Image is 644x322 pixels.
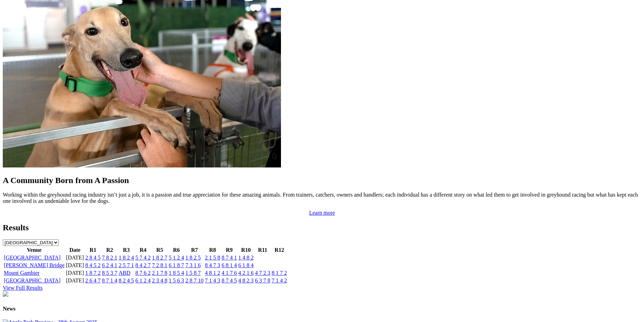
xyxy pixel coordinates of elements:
a: 1 8 2 4 [119,255,134,261]
a: 4 8 1 2 [205,270,220,276]
a: 1 8 5 4 [169,270,184,276]
a: 1 8 2 5 [185,255,201,261]
h2: A Community Born from A Passion [3,176,641,185]
a: 6 2 4 1 [102,262,117,268]
a: 1 5 6 3 [169,278,184,283]
a: [GEOGRAPHIC_DATA] [4,278,61,283]
a: 4 2 1 6 [238,270,253,276]
th: R10 [238,247,254,254]
a: 1 4 8 2 [238,255,253,261]
a: 4 1 7 6 [222,270,237,276]
a: 7 2 8 1 [152,262,167,268]
a: 2 1 7 8 [152,270,167,276]
td: [DATE] [66,277,84,284]
a: 6 3 7 8 [255,278,270,283]
a: 2 8 4 5 [85,255,100,261]
a: Mount Gambier [4,270,40,276]
a: 6 8 1 4 [222,262,237,268]
a: 4 7 2 3 [255,270,270,276]
a: 6 1 8 4 [238,262,253,268]
th: R5 [152,247,168,254]
a: 7 3 1 6 [185,262,201,268]
a: 2 6 4 7 [85,278,100,283]
th: R12 [271,247,287,254]
a: 7 1 4 2 [272,278,287,283]
th: R6 [168,247,184,254]
td: [DATE] [66,270,84,276]
a: 2 1 5 8 [205,255,220,261]
a: 5 7 4 2 [135,255,151,261]
a: 8 4 2 7 [135,262,151,268]
a: View Full Results [3,285,43,291]
a: 8 7 4 1 [222,255,237,261]
a: Learn more [309,210,335,216]
a: 8 2 4 5 [119,278,134,283]
a: 8 5 3 7 [102,270,117,276]
th: Date [66,247,84,254]
a: 7 1 4 3 [205,278,220,283]
a: 8 7 4 5 [222,278,237,283]
th: R4 [135,247,151,254]
img: chasers_homepage.jpg [3,291,8,297]
th: R8 [204,247,220,254]
a: 2 5 7 1 [119,262,134,268]
th: R11 [255,247,271,254]
a: 8 4 7 3 [205,262,220,268]
th: R2 [102,247,118,254]
th: R3 [118,247,134,254]
a: ABD [119,270,130,276]
a: 8 1 7 2 [272,270,287,276]
a: 4 8 2 3 [238,278,253,283]
a: 2 8 7 10 [185,278,203,283]
a: 1 5 8 7 [185,270,201,276]
a: [GEOGRAPHIC_DATA] [4,255,61,261]
a: 5 1 2 4 [169,255,184,261]
a: 7 8 2 1 [102,255,117,261]
a: 2 3 4 8 [152,278,167,283]
th: R9 [221,247,237,254]
a: 8 4 5 2 [85,262,100,268]
th: Venue [3,247,65,254]
td: [DATE] [66,262,84,269]
a: 6 1 2 4 [135,278,151,283]
a: 1 8 2 7 [152,255,167,261]
td: [DATE] [66,254,84,261]
h2: Results [3,223,641,232]
th: R7 [185,247,204,254]
a: 8 7 6 2 [135,270,151,276]
p: Working within the greyhound racing industry isn’t just a job, it is a passion and true appreciat... [3,192,641,204]
th: R1 [85,247,101,254]
a: 8 7 1 4 [102,278,117,283]
a: 1 8 7 2 [85,270,100,276]
a: 6 1 8 7 [169,262,184,268]
a: [PERSON_NAME] Bridge [4,262,65,268]
h4: News [3,306,641,312]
